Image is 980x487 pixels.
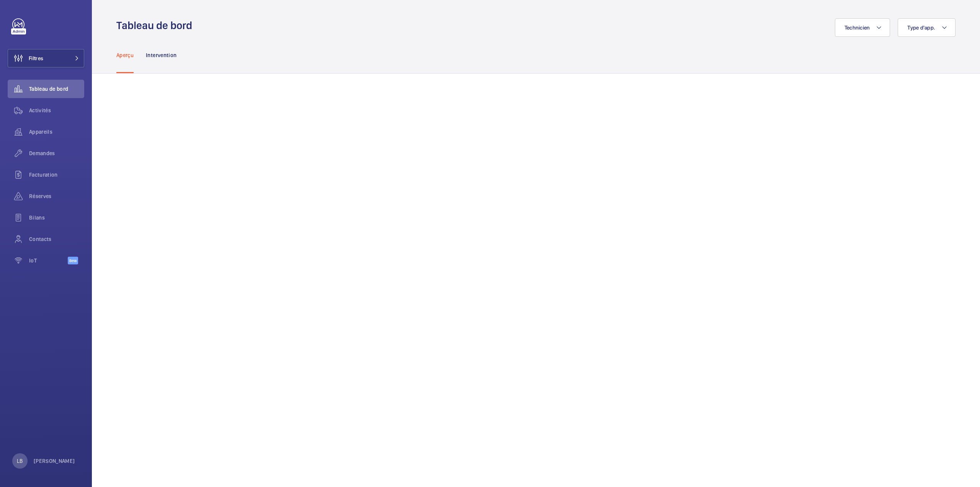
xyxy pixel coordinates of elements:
span: Facturation [29,171,84,179]
span: Beta [68,257,78,264]
p: [PERSON_NAME] [34,457,75,465]
span: Tableau de bord [29,85,84,93]
span: IoT [29,257,68,264]
span: Filtres [29,54,43,62]
p: Intervention [146,51,176,59]
span: Activités [29,107,84,114]
p: LB [17,457,23,465]
h1: Tableau de bord [116,18,197,33]
span: Demandes [29,149,84,157]
p: Aperçu [116,51,134,59]
span: Réserves [29,192,84,200]
span: Technicien [844,25,870,31]
span: Appareils [29,128,84,136]
button: Filtres [8,49,84,67]
span: Bilans [29,214,84,221]
button: Technicien [835,18,890,37]
span: Contacts [29,235,84,243]
span: Type d'app. [907,25,935,31]
button: Type d'app. [898,18,955,37]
